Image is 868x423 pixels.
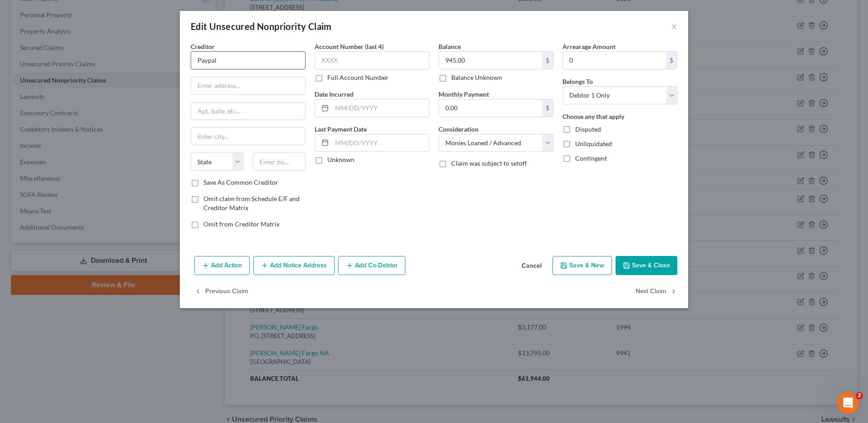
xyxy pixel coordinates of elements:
button: Add Action [194,256,250,275]
button: × [671,21,677,32]
label: Date Incurred [315,89,354,99]
button: Add Notice Address [253,256,335,275]
input: MM/DD/YYYY [332,99,429,117]
label: Monthly Payment [439,89,489,99]
div: $ [542,99,553,117]
input: 0.00 [439,52,542,69]
label: Balance Unknown [451,73,502,82]
input: Enter zip... [253,152,306,171]
label: Balance [439,42,461,51]
input: Enter city... [191,128,305,145]
label: Full Account Number [327,73,389,82]
button: Previous Claim [194,282,248,301]
span: Disputed [575,125,601,133]
input: 0.00 [563,52,666,69]
span: Omit from Creditor Matrix [203,220,280,228]
input: Search creditor by name... [191,51,306,69]
button: Next Claim [636,282,677,301]
input: Apt, Suite, etc... [191,103,305,120]
input: 0.00 [439,99,542,117]
div: $ [666,52,677,69]
button: Save & Close [616,256,677,275]
button: Save & New [552,256,612,275]
label: Account Number (last 4) [315,42,384,51]
span: 2 [856,392,863,399]
button: Cancel [514,257,549,275]
iframe: Intercom live chat [837,392,859,414]
label: Unknown [327,155,355,164]
label: Choose any that apply [562,112,624,121]
span: Creditor [191,43,215,50]
button: Add Co-Debtor [338,256,405,275]
label: Consideration [439,124,478,134]
span: Claim was subject to setoff [451,159,527,167]
span: Omit claim from Schedule E/F and Creditor Matrix [203,195,300,211]
input: MM/DD/YYYY [332,134,429,152]
label: Save As Common Creditor [203,178,278,187]
label: Arrearage Amount [562,42,616,51]
span: Belongs To [562,78,593,85]
div: Edit Unsecured Nonpriority Claim [191,20,332,33]
span: Contingent [575,154,607,162]
input: Enter address... [191,77,305,94]
label: Last Payment Date [315,124,367,134]
div: $ [542,52,553,69]
span: Unliquidated [575,140,612,148]
input: XXXX [315,51,429,69]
